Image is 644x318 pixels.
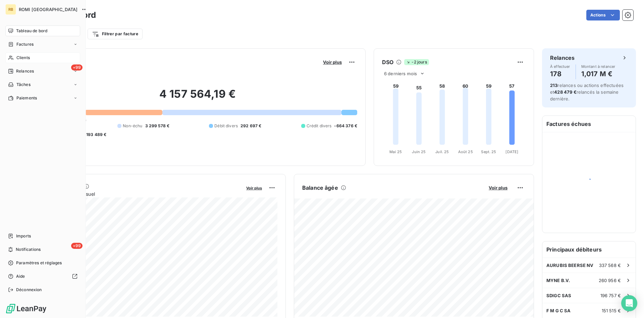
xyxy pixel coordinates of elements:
button: Actions [586,10,620,20]
span: Imports [16,233,31,239]
span: ROMI [GEOGRAPHIC_DATA] [19,7,77,12]
tspan: [DATE] [505,149,518,154]
h6: Relances [550,54,575,62]
span: 337 568 € [599,263,621,268]
h6: DSO [382,58,393,66]
span: Déconnexion [16,287,42,293]
span: -2 jours [404,59,429,65]
span: Aide [16,273,25,279]
span: 260 956 € [599,278,621,283]
span: Crédit divers [307,123,332,129]
div: Open Intercom Messenger [621,295,637,311]
tspan: Mai 25 [389,149,402,154]
span: -664 376 € [334,123,357,129]
span: MYNE B.V. [546,278,570,283]
span: À effectuer [550,64,570,69]
span: Paramètres et réglages [16,260,62,266]
button: Filtrer par facture [88,29,143,39]
button: Voir plus [321,59,344,65]
h4: 1,017 M € [581,69,615,79]
span: Relances [16,68,34,74]
span: Tableau de bord [16,28,47,34]
span: Non-échu [123,123,142,129]
span: Notifications [16,246,41,253]
span: 3 299 578 € [145,123,170,129]
div: RB [5,4,16,15]
tspan: Sept. 25 [481,149,496,154]
tspan: Août 25 [458,149,473,154]
span: AURUBIS BEERSE NV [546,263,594,268]
span: Montant à relancer [581,64,615,69]
span: Voir plus [489,185,507,190]
span: 6 derniers mois [384,71,417,76]
span: Débit divers [214,123,238,129]
span: Voir plus [323,59,342,65]
span: relances ou actions effectuées et relancés la semaine dernière. [550,83,624,101]
span: 292 697 € [240,123,261,129]
span: +99 [71,64,83,71]
tspan: Juil. 25 [435,149,449,154]
button: Voir plus [244,185,264,191]
span: Tâches [16,82,31,88]
span: F M G C SA [546,308,571,313]
a: Aide [5,271,80,282]
span: 196 757 € [600,293,621,298]
img: Logo LeanPay [5,303,47,314]
tspan: Juin 25 [412,149,426,154]
span: 428 479 € [554,89,576,95]
span: 213 [550,83,557,88]
h6: Balance âgée [302,184,338,192]
span: Clients [16,55,30,61]
h2: 4 157 564,19 € [38,87,357,107]
span: Voir plus [246,186,262,190]
h6: Principaux débiteurs [542,241,636,258]
span: +99 [71,243,83,249]
span: Chiffre d'affaires mensuel [38,190,241,197]
span: Factures [16,41,34,47]
span: SDIGC SAS [546,293,571,298]
h4: 178 [550,69,570,79]
span: Paiements [16,95,37,101]
h6: Factures échues [542,116,636,132]
span: -193 489 € [84,132,107,138]
button: Voir plus [487,185,509,191]
span: 151 515 € [602,308,621,313]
